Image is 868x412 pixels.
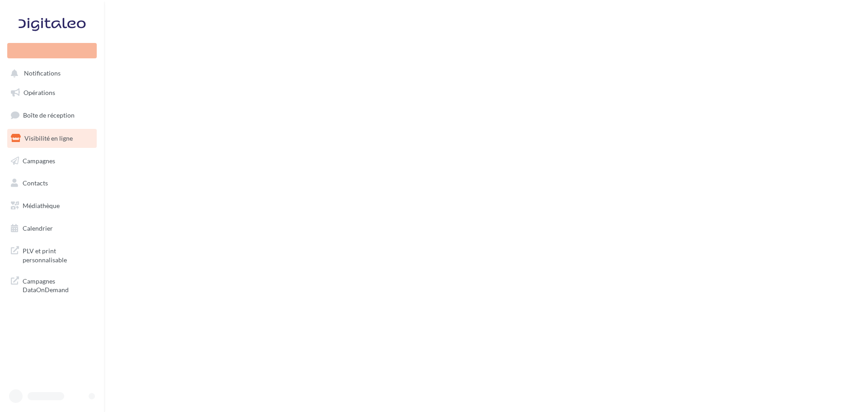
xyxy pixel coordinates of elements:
a: Calendrier [5,219,99,238]
span: Visibilité en ligne [24,134,73,142]
a: Campagnes [5,152,99,170]
span: Campagnes [23,156,55,164]
span: Opérations [24,89,55,96]
a: Campagnes DataOnDemand [5,271,99,298]
span: Boîte de réception [23,111,75,119]
a: Opérations [5,83,99,102]
span: Médiathèque [23,202,60,209]
div: Nouvelle campagne [7,43,97,58]
span: Contacts [23,179,48,187]
span: Calendrier [23,224,53,232]
span: Campagnes DataOnDemand [23,275,93,294]
a: Contacts [5,174,99,193]
a: Visibilité en ligne [5,129,99,148]
a: PLV et print personnalisable [5,241,99,268]
span: PLV et print personnalisable [23,245,93,264]
span: Notifications [24,70,61,77]
a: Médiathèque [5,196,99,215]
a: Boîte de réception [5,105,99,125]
